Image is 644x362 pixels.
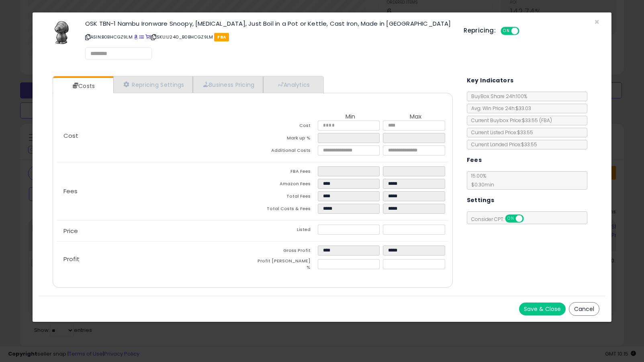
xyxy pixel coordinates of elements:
[467,155,482,165] h5: Fees
[506,215,516,222] span: ON
[467,76,514,86] h5: Key Indicators
[54,20,69,45] img: 51xJpzvU6FL._SL60_.jpg
[253,225,318,237] td: Listed
[53,78,112,94] a: Costs
[467,117,552,124] span: Current Buybox Price:
[467,141,537,148] span: Current Landed Price: $33.55
[467,129,533,136] span: Current Listed Price: $33.55
[501,28,511,35] span: ON
[253,166,318,179] td: FBA Fees
[139,34,144,40] a: All offer listings
[57,188,253,194] p: Fees
[85,31,452,43] p: ASIN: B0BHCGZ9LM | SKU: U240_B0BHCGZ9LM
[467,93,527,100] span: BuyBox Share 24h: 100%
[253,133,318,145] td: Mark up %
[253,191,318,204] td: Total Fees
[467,195,494,205] h5: Settings
[522,117,552,124] span: $33.55
[594,16,599,28] span: ×
[253,179,318,191] td: Amazon Fees
[85,20,452,27] h3: OSK TBN-1 Nambu Ironware Snoopy, [MEDICAL_DATA], Just Boil in a Pot or Kettle, Cast Iron, Made in...
[519,303,566,315] button: Save & Close
[383,113,448,121] th: Max
[57,256,253,262] p: Profit
[145,34,150,40] a: Your listing only
[522,215,535,222] span: OFF
[467,172,494,188] span: 15.00 %
[318,113,383,121] th: Min
[539,117,552,124] span: ( FBA )
[253,258,318,273] td: Profit [PERSON_NAME] %
[467,105,531,112] span: Avg. Win Price 24h: $33.03
[57,228,253,234] p: Price
[193,76,263,93] a: Business Pricing
[214,33,229,41] span: FBA
[134,34,138,40] a: BuyBox page
[253,121,318,133] td: Cost
[253,204,318,216] td: Total Costs & Fees
[113,76,193,93] a: Repricing Settings
[467,216,534,223] span: Consider CPT:
[263,76,323,93] a: Analytics
[467,181,494,188] span: $0.30 min
[253,145,318,158] td: Additional Costs
[253,245,318,258] td: Gross Profit
[57,133,253,139] p: Cost
[464,27,496,34] h5: Repricing:
[569,302,599,316] button: Cancel
[518,28,531,35] span: OFF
